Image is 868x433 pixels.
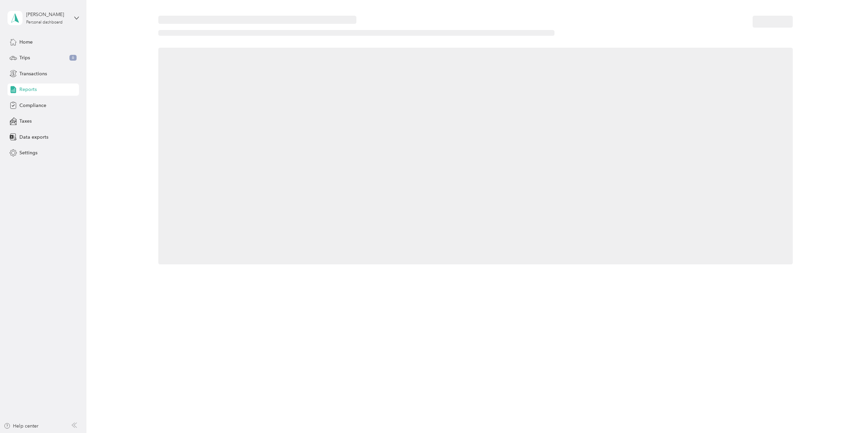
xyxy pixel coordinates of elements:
[69,55,77,61] span: 6
[19,38,33,46] span: Home
[4,422,38,430] button: Help center
[830,395,868,433] iframe: Everlance-gr Chat Button Frame
[19,54,30,61] span: Trips
[19,149,37,156] span: Settings
[19,70,47,77] span: Transactions
[19,102,46,109] span: Compliance
[26,11,69,18] div: [PERSON_NAME]
[19,134,48,141] span: Data exports
[26,20,63,25] div: Personal dashboard
[19,118,32,125] span: Taxes
[19,86,37,93] span: Reports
